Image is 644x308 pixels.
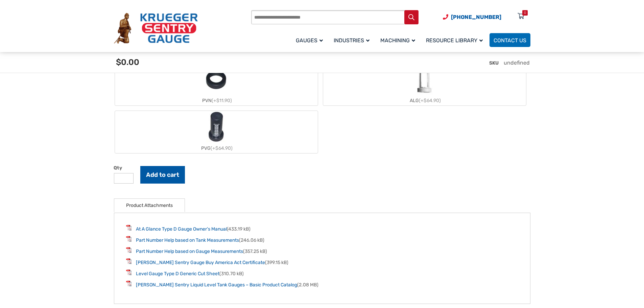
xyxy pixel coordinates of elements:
[292,32,330,48] a: Gauges
[136,248,243,254] a: Part Number Help based on Gauge Measurements
[504,60,530,66] span: undefined
[136,226,227,232] a: At A Glance Type D Gauge Owner’s Manual
[115,96,318,105] div: PVN
[296,37,323,44] span: Gauges
[114,13,198,44] img: Krueger Sentry Gauge
[334,37,369,44] span: Industries
[380,37,415,44] span: Machining
[376,32,422,48] a: Machining
[115,111,318,153] label: PVG
[422,32,490,48] a: Resource Library
[126,281,518,288] li: (2.08 MB)
[330,32,376,48] a: Industries
[126,236,518,244] li: (246.06 kB)
[443,13,501,21] a: Phone Number (920) 434-8860
[426,37,483,44] span: Resource Library
[524,10,526,16] div: 0
[451,14,501,20] span: [PHONE_NUMBER]
[419,98,441,103] span: (+$64.90)
[489,60,499,66] span: SKU
[212,98,232,103] span: (+$11.90)
[136,282,297,288] a: [PERSON_NAME] Sentry Liquid Level Tank Gauges – Basic Product Catalog
[126,269,518,277] li: (310.70 kB)
[136,237,239,243] a: Part Number Help based on Tank Measurements
[126,258,518,266] li: (399.15 kB)
[115,63,318,105] label: PVN
[494,37,526,44] span: Contact Us
[323,96,526,105] div: ALG
[115,143,318,153] div: PVG
[211,145,233,151] span: (+$64.90)
[126,199,173,212] a: Product Attachments
[126,247,518,255] li: (357.25 kB)
[323,63,526,105] label: ALG
[136,260,265,265] a: [PERSON_NAME] Sentry Gauge Buy America Act Certificate
[136,271,219,277] a: Level Gauge Type D Generic Cut Sheet
[126,225,518,233] li: (433.19 kB)
[490,33,530,47] a: Contact Us
[140,166,185,184] button: Add to cart
[114,173,134,184] input: Product quantity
